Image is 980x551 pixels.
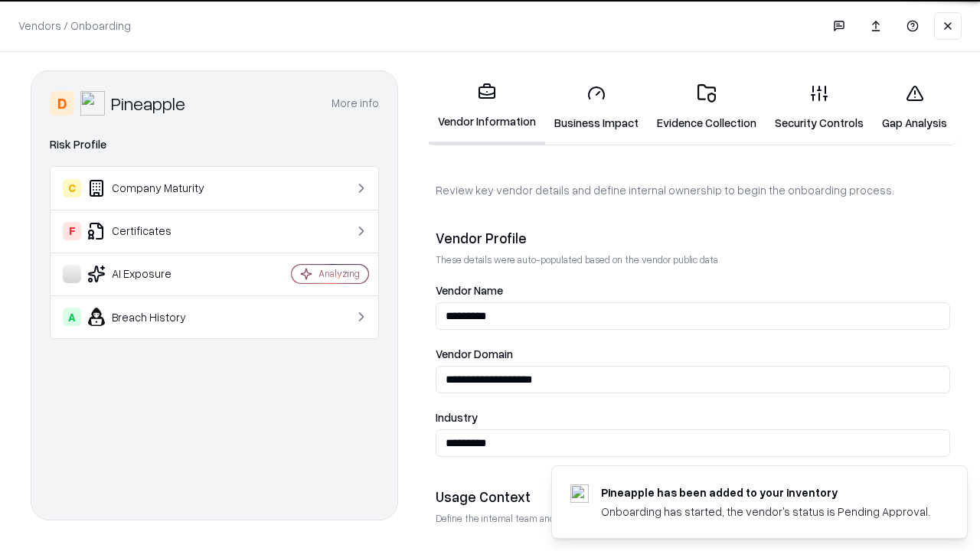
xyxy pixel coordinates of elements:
[766,72,873,143] a: Security Controls
[601,504,930,520] div: Onboarding has started, the vendor's status is Pending Approval.
[436,253,950,266] p: These details were auto-populated based on the vendor public data
[545,72,648,143] a: Business Impact
[429,70,545,145] a: Vendor Information
[570,484,589,503] img: pineappleenergy.com
[63,179,246,197] div: Company Maturity
[63,222,81,240] div: F
[436,285,950,296] label: Vendor Name
[80,91,105,116] img: Pineapple
[332,90,379,117] button: More info
[63,308,81,326] div: A
[436,412,950,423] label: Industry
[648,72,766,143] a: Evidence Collection
[318,267,360,280] div: Analyzing
[63,265,246,283] div: AI Exposure
[436,512,950,525] p: Define the internal team and reason for using this vendor. This helps assess business relevance a...
[873,72,956,143] a: Gap Analysis
[601,484,930,500] div: Pineapple has been added to your inventory
[436,229,950,247] div: Vendor Profile
[63,308,246,326] div: Breach History
[63,222,246,240] div: Certificates
[436,487,950,506] div: Usage Context
[436,348,950,360] label: Vendor Domain
[18,18,131,34] p: Vendors / Onboarding
[436,182,950,198] p: Review key vendor details and define internal ownership to begin the onboarding process.
[50,91,74,116] div: D
[50,135,379,154] div: Risk Profile
[111,91,185,116] div: Pineapple
[63,179,81,197] div: C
